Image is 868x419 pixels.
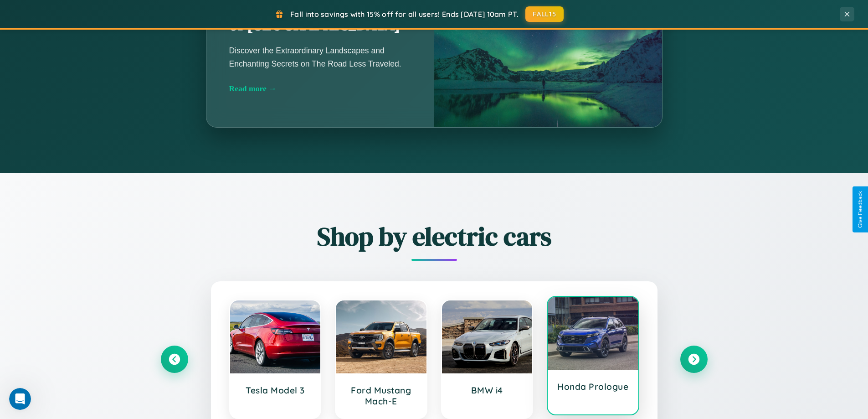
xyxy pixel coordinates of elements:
[161,219,708,254] h2: Shop by electric cars
[229,44,411,70] p: Discover the Extraordinary Landscapes and Enchanting Secrets on The Road Less Traveled.
[229,84,411,93] div: Read more →
[290,10,519,19] span: Fall into savings with 15% off for all users! Ends [DATE] 10am PT.
[557,381,629,392] h3: Honda Prologue
[239,385,312,396] h3: Tesla Model 3
[345,385,417,407] h3: Ford Mustang Mach-E
[9,388,31,410] iframe: Intercom live chat
[525,6,564,22] button: FALL15
[857,191,863,228] div: Give Feedback
[451,385,524,396] h3: BMW i4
